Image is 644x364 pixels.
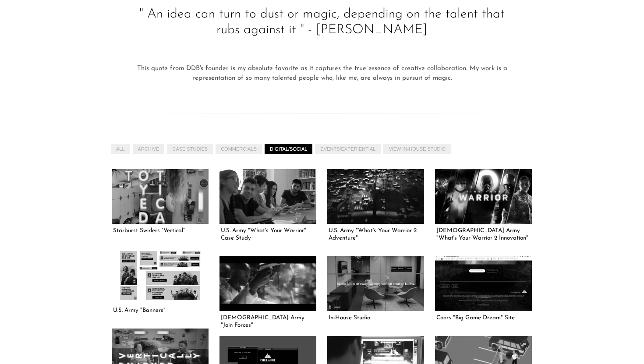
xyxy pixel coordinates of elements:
h5: Coors "Big Game Dream" Site [436,314,531,322]
a: U.S. Army "What's Your Warrior 2 Adventure" [327,169,424,223]
a: EVENTS/EXPERIENTIAL [315,144,381,154]
a: U.S. Army "Banners" [112,249,209,303]
a: View In-House Studio [383,144,451,154]
h5: In-House Studio [329,314,423,322]
h5: U.S. Army "What's Your Warrior" Case Study [221,227,315,242]
a: ARCHIVE [133,144,165,154]
a: All [111,144,130,154]
h5: [DEMOGRAPHIC_DATA] Army "Join Forces" [221,314,315,329]
a: DIGITAL/SOCIAL [265,144,312,154]
a: Coors "Big Game Dream" Site [435,256,532,311]
h5: U.S. Army "What's Your Warrior 2 Adventure" [329,227,423,242]
a: U.S. Army "What's Your Warrior 2 Innovation" [435,169,532,223]
p: " An idea can turn to dust or magic, depending on the talent that rubs against it " - [PERSON_NAME] [131,7,513,38]
a: Starburst Swirlers “Vertical” [112,169,209,223]
div: This quote from DDB's founder is my absolute favorite as it captures the true essence of creative... [110,62,534,85]
h5: Starburst Swirlers “Vertical” [113,227,207,235]
a: CASE STUDIES [167,144,213,154]
h5: [DEMOGRAPHIC_DATA] Army "What's Your Warrior 2 Innovation" [436,227,531,242]
a: U.S. Army "Join Forces" [219,256,316,311]
a: In-House Studio [327,256,424,311]
h5: U.S. Army "Banners" [113,307,207,315]
a: COMMERCIALS [216,144,262,154]
a: U.S. Army "What's Your Warrior" Case Study [219,169,316,223]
